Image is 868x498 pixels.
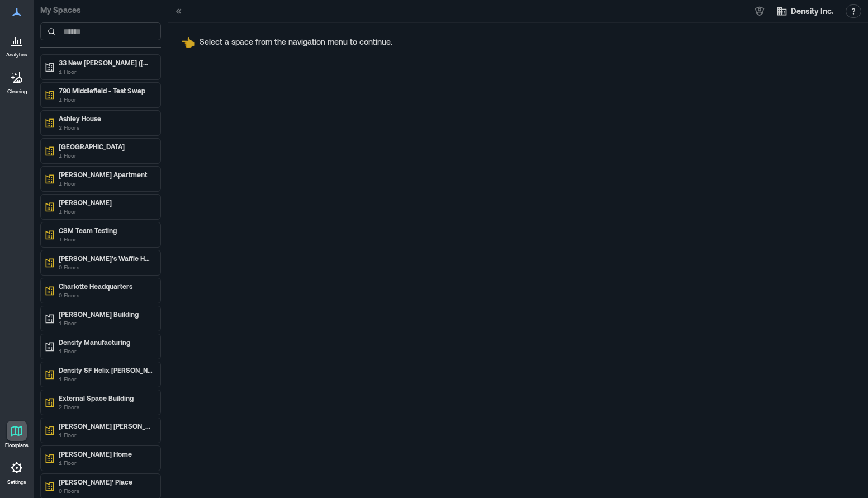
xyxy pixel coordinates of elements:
[59,114,153,123] p: Ashley House
[59,179,153,188] p: 1 Floor
[59,235,153,244] p: 1 Floor
[59,366,153,374] p: Density SF Helix [PERSON_NAME] TEST
[59,402,153,411] p: 2 Floors
[773,2,837,20] button: Density Inc.
[40,4,161,16] p: My Spaces
[59,95,153,104] p: 1 Floor
[59,319,153,328] p: 1 Floor
[59,151,153,160] p: 1 Floor
[59,198,153,207] p: [PERSON_NAME]
[3,27,31,61] a: Analytics
[59,393,153,402] p: External Space Building
[59,282,153,291] p: Charlotte Headquarters
[6,51,27,58] p: Analytics
[59,347,153,355] p: 1 Floor
[59,123,153,132] p: 2 Floors
[59,458,153,467] p: 1 Floor
[59,310,153,319] p: [PERSON_NAME] Building
[59,263,153,272] p: 0 Floors
[59,291,153,300] p: 0 Floors
[2,418,32,452] a: Floorplans
[7,88,27,95] p: Cleaning
[59,226,153,235] p: CSM Team Testing
[59,477,153,486] p: [PERSON_NAME]' Place
[59,338,153,347] p: Density Manufacturing
[7,479,26,486] p: Settings
[59,58,153,67] p: 33 New [PERSON_NAME] ([GEOGRAPHIC_DATA])
[59,86,153,95] p: 790 Middlefield - Test Swap
[59,170,153,179] p: [PERSON_NAME] Apartment
[181,35,195,49] span: pointing left
[59,449,153,458] p: [PERSON_NAME] Home
[200,36,392,48] p: Select a space from the navigation menu to continue.
[59,430,153,439] p: 1 Floor
[3,64,31,98] a: Cleaning
[3,454,30,489] a: Settings
[59,486,153,495] p: 0 Floors
[59,67,153,76] p: 1 Floor
[59,421,153,430] p: [PERSON_NAME] [PERSON_NAME] Gather
[5,442,29,449] p: Floorplans
[791,6,833,17] span: Density Inc.
[59,142,153,151] p: [GEOGRAPHIC_DATA]
[59,374,153,383] p: 1 Floor
[59,207,153,216] p: 1 Floor
[59,254,153,263] p: [PERSON_NAME]'s Waffle House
